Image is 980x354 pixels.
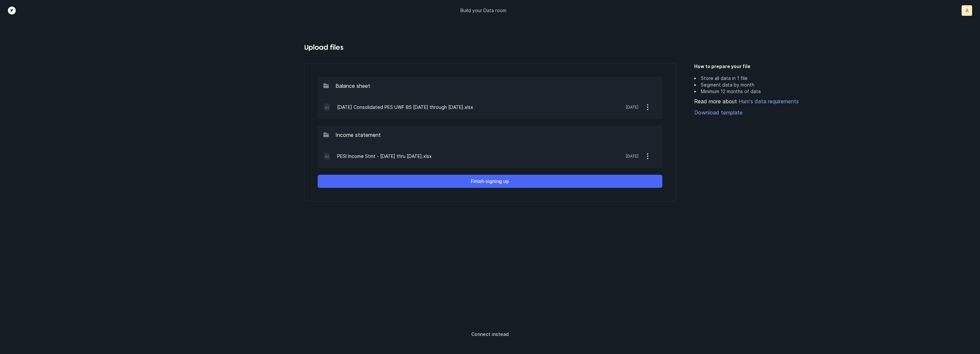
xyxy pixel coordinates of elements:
[626,105,638,110] p: [DATE]
[626,154,638,159] p: [DATE]
[460,7,506,14] p: Build your Data room
[962,5,972,16] button: A
[317,328,663,341] button: Connect instead
[694,88,898,95] li: Minimum 12 months of data
[694,75,898,82] li: Store all data in 1 file
[694,97,898,105] div: Read more about
[335,82,370,90] p: Balance sheet
[471,177,509,185] p: Finish signing up
[471,330,509,338] p: Connect instead
[337,152,432,160] p: PESI Income Stmt - [DATE] thru [DATE].xlsx
[694,82,898,88] li: Segment data by month
[318,175,662,188] button: Finish signing up
[337,103,473,111] p: [DATE] Consolidated PES UWF BS [DATE] through [DATE].xlsx
[335,131,381,139] p: Income statement
[694,109,898,116] a: Download template
[966,7,968,14] p: A
[737,98,799,105] a: Hum's data requirements
[694,63,898,70] h5: How to prepare your file
[304,42,676,53] h4: Upload files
